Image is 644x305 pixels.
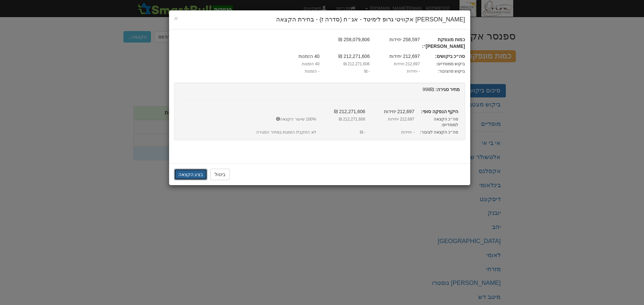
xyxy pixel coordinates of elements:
span: × [174,14,178,22]
button: Close [174,15,178,22]
span: - יחידות [365,130,414,135]
span: 100% שיעור הקצאה [218,117,316,122]
span: - ₪ [316,130,365,135]
button: בצע הקצאה [174,169,208,180]
button: ביטול [210,169,230,180]
span: 212,697 יחידות [370,61,420,67]
label: סה״כ ביקושים: [420,53,470,60]
div: ₪ [172,86,467,93]
label: סה״כ הקצאה לציבור: [414,130,463,135]
span: 212,271,606 ₪ [316,117,365,122]
span: 212,271,606 ₪ [320,61,370,67]
span: 40 הזמנות [269,53,320,60]
span: 258,597 יחידות [370,36,420,43]
span: 212,271,606 ₪ [320,53,370,60]
span: - יחידות [370,69,420,74]
span: 998 [423,87,430,92]
label: כמות מונפקת [PERSON_NAME]׳: [420,36,470,50]
label: ביקוש מהציבור: [420,69,470,74]
span: - ₪ [320,69,370,74]
strong: מחיר סגירה: [435,87,460,92]
label: סה״כ הקצאה למוסדיים: [414,117,463,128]
h4: [PERSON_NAME] אקוויטי גרופ לימיטד - אג״ח (סדרה ז) - בחירת הקצאה [174,15,465,24]
span: 258,079,806 ₪ [320,36,370,43]
span: 212,697 יחידות [365,117,414,122]
span: לא התקבלו הזמנות במחיר הסגירה [218,130,316,135]
span: 40 הזמנות [269,61,320,67]
span: 212,697 יחידות [365,108,414,115]
label: ביקוש ממוסדיים: [420,61,470,67]
span: 212,697 יחידות [370,53,420,60]
span: 212,271,606 ₪ [316,108,365,115]
label: היקף הנפקה סופי: [414,108,463,115]
span: - הזמנות [269,69,320,74]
